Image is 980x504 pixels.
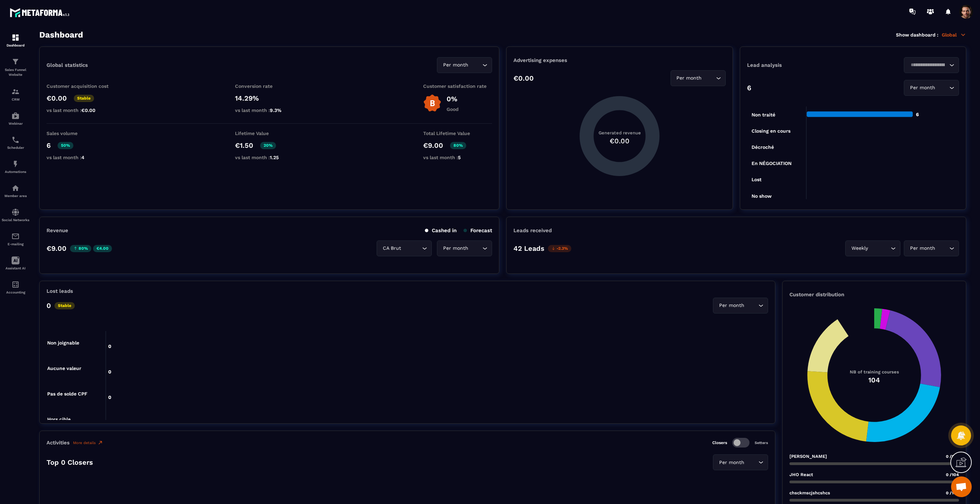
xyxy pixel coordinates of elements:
p: Customer distribution [789,291,959,298]
p: 0 [47,301,51,310]
p: 50% [58,142,73,149]
a: automationsautomationsWebinar [2,106,29,131]
tspan: Pas de solde CPF [47,391,88,397]
a: formationformationSales Funnel Website [2,52,29,82]
tspan: Aucune valeur [47,366,81,371]
div: Search for option [437,57,492,73]
p: 80% [450,142,466,149]
a: accountantaccountantAccounting [2,275,29,299]
p: Automations [2,170,29,174]
input: Search for option [746,459,757,466]
p: Activities [47,440,70,446]
p: vs last month : [47,155,115,160]
span: 0 /104 [946,472,959,477]
input: Search for option [937,245,948,252]
p: vs last month : [235,107,304,113]
p: Webinar [2,122,29,125]
img: automations [11,112,20,120]
p: JHO React [789,472,813,477]
img: scheduler [11,136,20,144]
p: vs last month : [47,107,115,113]
p: €9.00 [423,141,443,150]
img: formation [11,88,20,96]
input: Search for option [908,61,948,69]
a: automationsautomationsAutomations [2,155,29,179]
div: Search for option [713,454,768,470]
input: Search for option [937,84,948,92]
p: Cashed in [425,227,457,234]
p: Assistant AI [2,266,29,270]
span: 5 [458,155,461,160]
div: Mở cuộc trò chuyện [951,476,972,497]
img: social-network [11,208,20,216]
img: narrow-up-right-o.6b7c60e2.svg [98,440,103,445]
input: Search for option [703,74,714,82]
p: €4.00 [93,245,112,252]
p: 6 [47,141,51,150]
img: automations [11,184,20,192]
p: €0.00 [47,94,67,102]
p: 0% [447,95,459,103]
p: Lost leads [47,288,73,294]
span: €0.00 [81,107,95,113]
span: Per month [717,302,746,309]
p: Sales volume [47,131,115,136]
p: Leads received [513,227,552,234]
p: vs last month : [423,155,492,160]
img: email [11,232,20,240]
span: 9.3% [270,107,282,113]
p: Top 0 Closers [47,458,93,466]
div: Search for option [377,240,432,256]
p: 14.29% [235,94,304,102]
p: CRM [2,97,29,101]
p: Scheduler [2,146,29,150]
p: Customer acquisition cost [47,83,115,89]
p: Forecast [463,227,492,234]
span: Per month [908,84,937,92]
img: b-badge-o.b3b20ee6.svg [423,94,441,112]
p: Show dashboard : [896,32,938,38]
input: Search for option [746,302,757,309]
p: Advertising expenses [513,57,725,63]
p: €9.00 [47,244,67,253]
div: Search for option [904,80,959,96]
p: 80% [70,245,91,252]
p: Lifetime Value [235,131,304,136]
input: Search for option [869,245,889,252]
a: formationformationCRM [2,82,29,106]
p: Good [447,106,459,112]
tspan: Hors cible [47,416,71,422]
tspan: Non traité [751,112,775,117]
div: Search for option [713,298,768,313]
p: Stable [54,302,75,309]
img: automations [11,160,20,168]
a: formationformationDashboard [2,28,29,52]
p: Dashboard [2,43,29,47]
p: Conversion rate [235,83,304,89]
span: 0 /104 [946,491,959,495]
p: Customer satisfaction rate [423,83,492,89]
p: Accounting [2,290,29,294]
p: -2.3% [548,245,571,252]
p: [PERSON_NAME] [789,454,827,459]
p: Stable [74,95,94,102]
a: emailemailE-mailing [2,227,29,251]
p: Setters [755,441,768,445]
h3: Dashboard [39,30,83,40]
div: Search for option [845,240,900,256]
span: CA Brut [381,245,402,252]
img: formation [11,58,20,66]
img: accountant [11,280,20,289]
a: schedulerschedulerScheduler [2,131,29,155]
span: Weekly [850,245,869,252]
div: Search for option [904,240,959,256]
div: Search for option [437,240,492,256]
tspan: Décroché [751,144,774,150]
span: Per month [717,459,746,466]
p: Global [942,32,966,38]
p: Revenue [47,227,68,234]
tspan: No show [751,193,772,199]
tspan: Closing en cours [751,128,790,134]
img: logo [10,6,72,19]
p: E-mailing [2,242,29,246]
